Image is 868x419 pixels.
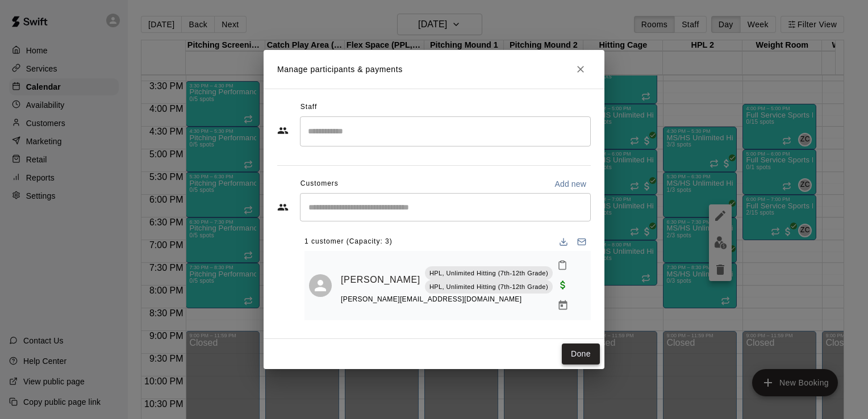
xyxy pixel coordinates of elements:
[277,64,403,76] p: Manage participants & payments
[341,295,521,303] span: [PERSON_NAME][EMAIL_ADDRESS][DOMAIN_NAME]
[429,269,548,278] p: HPL, Unlimited Hitting (7th-12th Grade)
[553,295,573,316] button: Manage bookings & payment
[304,233,393,251] span: 1 customer (Capacity: 3)
[300,193,591,221] div: Start typing to search customers...
[573,233,591,251] button: Email participants
[301,98,317,116] span: Staff
[277,125,289,136] svg: Staff
[554,178,586,190] p: Add new
[277,202,289,213] svg: Customers
[301,175,339,193] span: Customers
[570,59,591,79] button: Close
[341,273,420,287] a: [PERSON_NAME]
[554,233,573,251] button: Download list
[300,116,591,146] div: Search staff
[309,274,332,297] div: Landon Meadows
[553,255,572,275] button: Mark attendance
[429,282,548,292] p: HPL, Unlimited Hitting (7th-12th Grade)
[550,175,591,193] button: Add new
[553,279,573,289] span: Paid with Credit
[562,343,600,364] button: Done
